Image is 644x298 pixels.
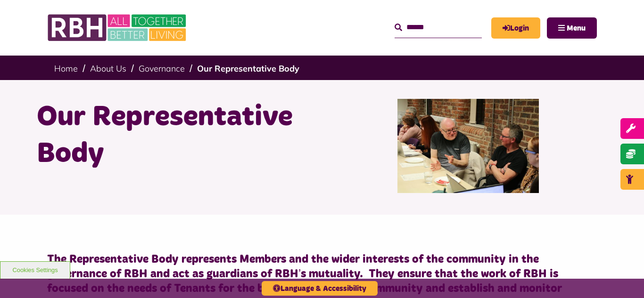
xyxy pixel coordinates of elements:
a: Governance [139,63,185,74]
a: Home [54,63,78,74]
a: MyRBH [491,17,540,39]
input: Search [395,17,482,38]
iframe: Netcall Web Assistant for live chat [602,256,644,298]
a: Our Representative Body [197,63,299,74]
button: Navigation [547,17,597,39]
img: Rep Body [397,99,539,193]
a: About Us [90,63,126,74]
span: Menu [567,24,586,32]
img: RBH [47,9,189,46]
button: Language & Accessibility [262,281,378,296]
h1: Our Representative Body [37,99,315,172]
